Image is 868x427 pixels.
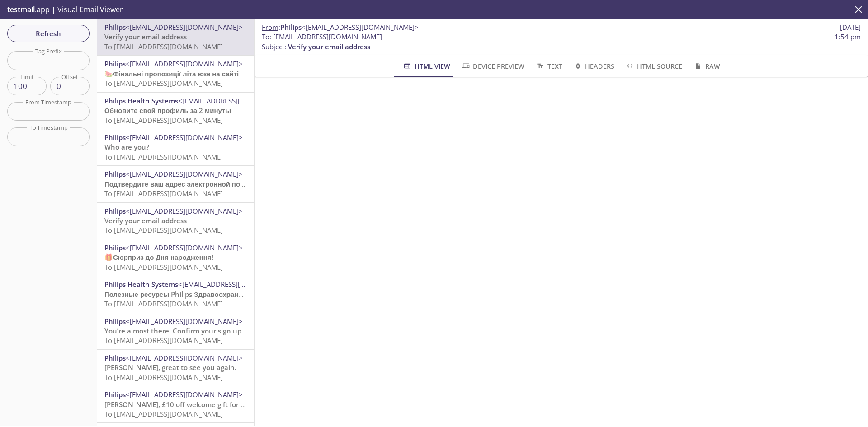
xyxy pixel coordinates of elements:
[104,400,255,409] span: [PERSON_NAME], £10 off welcome gift for you.
[693,61,720,72] span: Raw
[104,106,231,115] span: Обновите свой профиль за 2 минуты
[104,373,223,382] span: To: [EMAIL_ADDRESS][DOMAIN_NAME]
[262,42,284,51] span: Subject
[104,243,126,252] span: Philips
[262,32,269,41] span: To
[625,61,682,72] span: HTML Source
[262,23,419,32] span: :
[104,133,126,142] span: Philips
[104,142,149,151] span: Who are you?
[7,5,35,14] span: testmail
[104,79,223,88] span: To: [EMAIL_ADDRESS][DOMAIN_NAME]
[126,133,243,142] span: <[EMAIL_ADDRESS][DOMAIN_NAME]>
[104,23,126,32] span: Philips
[97,19,254,55] div: Philips<[EMAIL_ADDRESS][DOMAIN_NAME]>Verify your email addressTo:[EMAIL_ADDRESS][DOMAIN_NAME]
[302,23,419,32] span: <[EMAIL_ADDRESS][DOMAIN_NAME]>
[178,280,295,289] span: <[EMAIL_ADDRESS][DOMAIN_NAME]>
[104,96,178,105] span: Philips Health Systems
[104,326,257,335] span: You’re almost there. Confirm your sign up now
[104,280,178,289] span: Philips Health Systems
[104,206,126,216] span: Philips
[104,32,187,41] span: Verify your email address
[97,129,254,165] div: Philips<[EMAIL_ADDRESS][DOMAIN_NAME]>Who are you?To:[EMAIL_ADDRESS][DOMAIN_NAME]
[97,350,254,386] div: Philips<[EMAIL_ADDRESS][DOMAIN_NAME]>[PERSON_NAME], great to see you again.To:[EMAIL_ADDRESS][DOM...
[104,189,223,198] span: To: [EMAIL_ADDRESS][DOMAIN_NAME]
[126,353,243,362] span: <[EMAIL_ADDRESS][DOMAIN_NAME]>
[97,166,254,202] div: Philips<[EMAIL_ADDRESS][DOMAIN_NAME]>Подтвердите ваш адрес электронной почтыTo:[EMAIL_ADDRESS][DO...
[104,299,223,308] span: To: [EMAIL_ADDRESS][DOMAIN_NAME]
[104,216,187,225] span: Verify your email address
[104,42,223,51] span: To: [EMAIL_ADDRESS][DOMAIN_NAME]
[104,169,126,178] span: Philips
[126,23,243,32] span: <[EMAIL_ADDRESS][DOMAIN_NAME]>
[126,169,243,178] span: <[EMAIL_ADDRESS][DOMAIN_NAME]>
[126,243,243,252] span: <[EMAIL_ADDRESS][DOMAIN_NAME]>
[280,23,302,32] span: Philips
[104,253,213,262] span: 🎁Сюрприз до Дня народження!
[178,96,295,105] span: <[EMAIL_ADDRESS][DOMAIN_NAME]>
[97,386,254,422] div: Philips<[EMAIL_ADDRESS][DOMAIN_NAME]>[PERSON_NAME], £10 off welcome gift for you.To:[EMAIL_ADDRES...
[461,61,524,72] span: Device Preview
[104,390,126,399] span: Philips
[104,317,126,326] span: Philips
[104,179,253,188] span: Подтвердите ваш адрес электронной почты
[288,42,370,51] span: Verify your email address
[104,409,223,418] span: To: [EMAIL_ADDRESS][DOMAIN_NAME]
[840,23,861,32] span: [DATE]
[104,353,126,362] span: Philips
[104,152,223,161] span: To: [EMAIL_ADDRESS][DOMAIN_NAME]
[262,32,861,52] p: :
[126,206,243,216] span: <[EMAIL_ADDRESS][DOMAIN_NAME]>
[104,290,254,299] span: Полезные ресурсы Philips Здравоохранение
[97,56,254,92] div: Philips<[EMAIL_ADDRESS][DOMAIN_NAME]>🍉Фінальні пропозиції літа вже на сайтіTo:[EMAIL_ADDRESS][DOM...
[262,23,278,32] span: From
[7,25,90,42] button: Refresh
[126,317,243,326] span: <[EMAIL_ADDRESS][DOMAIN_NAME]>
[97,203,254,239] div: Philips<[EMAIL_ADDRESS][DOMAIN_NAME]>Verify your email addressTo:[EMAIL_ADDRESS][DOMAIN_NAME]
[104,116,223,125] span: To: [EMAIL_ADDRESS][DOMAIN_NAME]
[97,93,254,129] div: Philips Health Systems<[EMAIL_ADDRESS][DOMAIN_NAME]>Обновите свой профиль за 2 минутыTo:[EMAIL_AD...
[835,32,861,42] span: 1:54 pm
[573,61,614,72] span: Headers
[126,59,243,68] span: <[EMAIL_ADDRESS][DOMAIN_NAME]>
[97,239,254,276] div: Philips<[EMAIL_ADDRESS][DOMAIN_NAME]>🎁Сюрприз до Дня народження!To:[EMAIL_ADDRESS][DOMAIN_NAME]
[97,313,254,349] div: Philips<[EMAIL_ADDRESS][DOMAIN_NAME]>You’re almost there. Confirm your sign up nowTo:[EMAIL_ADDRE...
[14,28,82,39] span: Refresh
[104,336,223,345] span: To: [EMAIL_ADDRESS][DOMAIN_NAME]
[535,61,562,72] span: Text
[402,61,450,72] span: HTML View
[104,225,223,235] span: To: [EMAIL_ADDRESS][DOMAIN_NAME]
[262,32,382,42] span: : [EMAIL_ADDRESS][DOMAIN_NAME]
[97,276,254,312] div: Philips Health Systems<[EMAIL_ADDRESS][DOMAIN_NAME]>Полезные ресурсы Philips ЗдравоохранениеTo:[E...
[104,263,223,272] span: To: [EMAIL_ADDRESS][DOMAIN_NAME]
[104,363,236,372] span: [PERSON_NAME], great to see you again.
[126,390,243,399] span: <[EMAIL_ADDRESS][DOMAIN_NAME]>
[104,69,239,78] span: 🍉Фінальні пропозиції літа вже на сайті
[104,59,126,68] span: Philips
